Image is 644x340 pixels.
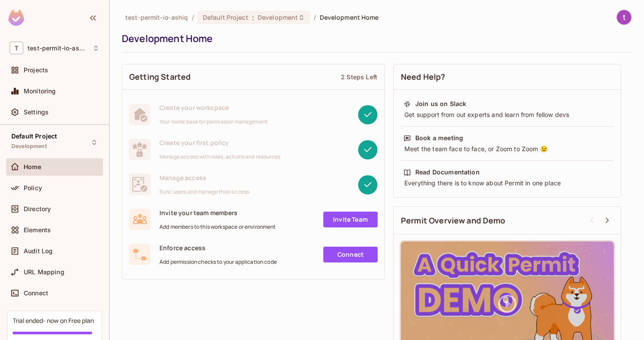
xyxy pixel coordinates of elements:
[8,10,24,26] img: SReyMgAAAABJRU5ErkJggg==
[320,13,379,21] span: Development Home
[13,316,94,325] div: Trial ended- now on Free plan
[129,71,191,82] span: Getting Started
[24,290,48,297] span: Connect
[24,88,56,95] span: Monitoring
[159,118,268,125] span: Your home base for permission management
[159,223,276,230] span: Add members to this workspace or environment
[401,71,446,82] span: Need Help?
[11,143,47,150] span: Development
[258,13,298,21] span: Development
[122,32,627,45] div: Development Home
[415,99,466,108] div: Join us on Slack
[24,184,42,191] span: Policy
[10,42,23,54] span: T
[24,67,48,74] span: Projects
[159,244,277,252] span: Enforce access
[159,103,268,112] span: Create your workspace
[401,215,506,226] span: Permit Overview and Demo
[192,13,194,21] li: /
[159,259,277,266] span: Add permission checks to your application code
[159,153,280,160] span: Manage access with roles, actions and resources
[159,209,276,217] span: Invite your team members
[159,174,249,182] span: Manage access
[617,10,631,25] img: teccas ekart
[24,109,49,116] span: Settings
[11,133,57,140] span: Default Project
[323,247,378,262] a: Connect
[403,110,611,119] div: Get support from out experts and learn from fellow devs
[24,227,51,234] span: Elements
[314,13,316,21] li: /
[251,14,255,21] span: :
[203,13,248,21] span: Default Project
[125,13,188,21] span: the active workspace
[403,145,611,153] div: Meet the team face to face, or Zoom to Zoom 😉
[24,248,53,255] span: Audit Log
[415,134,463,142] div: Book a meeting
[24,205,51,212] span: Directory
[159,188,249,195] span: Sync users and manage their access
[341,73,377,81] div: 2 Steps Left
[403,179,611,188] div: Everything there is to know about Permit in one place
[323,212,378,227] a: Invite Team
[415,168,480,177] div: Read Documentation
[24,269,64,276] span: URL Mapping
[24,163,42,170] span: Home
[159,138,280,147] span: Create your first policy
[28,45,88,52] span: Workspace: test-permit-io-ashiq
